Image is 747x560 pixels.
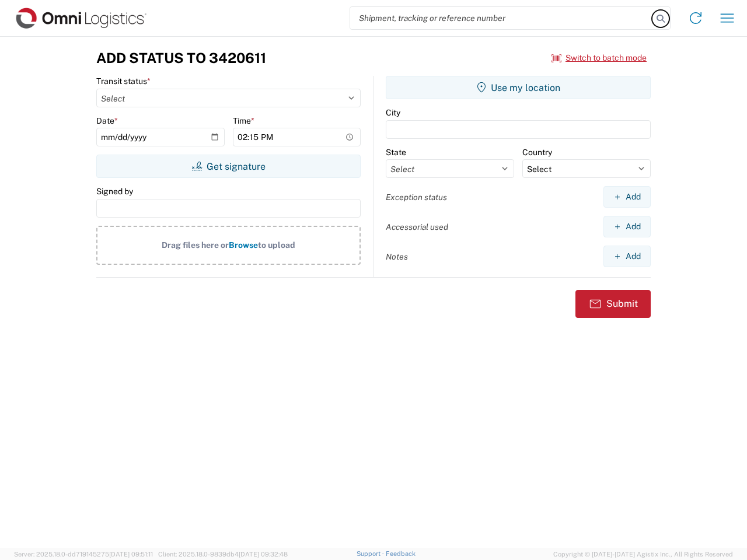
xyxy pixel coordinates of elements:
[96,116,118,126] label: Date
[575,290,651,318] button: Submit
[386,550,416,557] a: Feedback
[258,240,295,250] span: to upload
[109,551,153,558] span: [DATE] 09:51:11
[229,240,258,250] span: Browse
[386,251,408,262] label: Notes
[350,7,652,29] input: Shipment, tracking or reference number
[96,76,151,86] label: Transit status
[553,549,733,559] span: Copyright © [DATE]-[DATE] Agistix Inc., All Rights Reserved
[522,147,552,157] label: Country
[386,107,400,118] label: City
[96,155,361,178] button: Get signature
[96,50,266,66] h3: Add Status to 3420611
[357,550,386,557] a: Support
[162,240,229,250] span: Drag files here or
[158,551,288,558] span: Client: 2025.18.0-9839db4
[14,551,153,558] span: Server: 2025.18.0-dd719145275
[386,76,651,99] button: Use my location
[233,116,254,126] label: Time
[96,186,133,197] label: Signed by
[603,186,651,208] button: Add
[386,192,447,202] label: Exception status
[386,222,448,232] label: Accessorial used
[239,551,288,558] span: [DATE] 09:32:48
[603,246,651,267] button: Add
[551,48,647,68] button: Switch to batch mode
[603,216,651,237] button: Add
[386,147,406,157] label: State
